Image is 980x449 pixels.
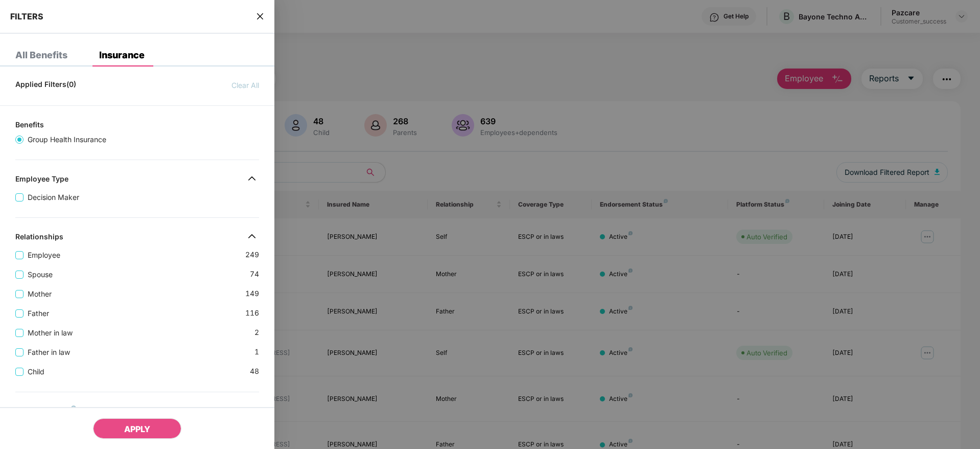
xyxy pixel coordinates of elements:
span: Mother in law [24,327,77,339]
div: All Benefits [15,50,67,60]
span: 74 [250,268,259,280]
span: Father in law [24,347,74,358]
span: FILTERS [10,11,43,21]
div: Insurance [99,50,145,60]
span: Group Health Insurance [24,134,110,145]
span: 2 [254,327,259,339]
span: Decision Maker [24,192,83,203]
div: Platform Status [15,407,76,419]
span: APPLY [124,424,150,434]
span: Mother [24,288,56,300]
span: 48 [250,366,259,377]
span: 249 [245,249,259,261]
img: svg+xml;base64,PHN2ZyB4bWxucz0iaHR0cDovL3d3dy53My5vcmcvMjAwMC9zdmciIHdpZHRoPSIzMiIgaGVpZ2h0PSIzMi... [244,402,260,419]
span: Employee [24,250,64,261]
img: svg+xml;base64,PHN2ZyB4bWxucz0iaHR0cDovL3d3dy53My5vcmcvMjAwMC9zdmciIHdpZHRoPSIzMiIgaGVpZ2h0PSIzMi... [244,170,260,187]
div: Employee Type [15,174,68,187]
img: svg+xml;base64,PHN2ZyB4bWxucz0iaHR0cDovL3d3dy53My5vcmcvMjAwMC9zdmciIHdpZHRoPSIzMiIgaGVpZ2h0PSIzMi... [244,228,260,244]
button: APPLY [93,418,181,439]
span: Child [24,366,49,377]
span: Applied Filters(0) [15,80,76,91]
span: close [256,11,264,21]
img: svg+xml;base64,PHN2ZyB4bWxucz0iaHR0cDovL3d3dy53My5vcmcvMjAwMC9zdmciIHdpZHRoPSI4IiBoZWlnaHQ9IjgiIH... [71,406,76,411]
span: Spouse [24,269,57,280]
div: Relationships [15,232,63,244]
span: 149 [245,288,259,300]
span: 1 [254,346,259,358]
span: 116 [245,307,259,319]
span: Clear All [231,80,259,91]
span: Father [24,308,53,319]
